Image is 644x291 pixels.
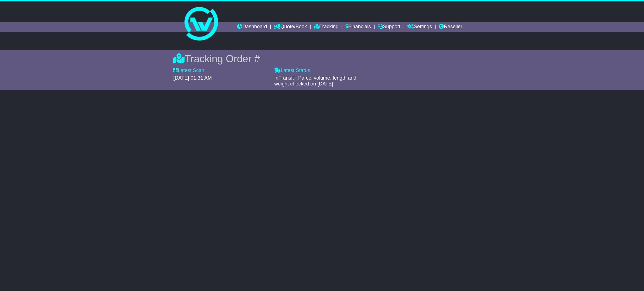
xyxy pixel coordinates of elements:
a: Financials [345,22,371,32]
span: InTransit - Parcel volume, length and weight checked on [DATE] [274,75,356,87]
a: Tracking [314,22,338,32]
span: [DATE] 01:31 AM [173,75,212,81]
a: Dashboard [237,22,267,32]
label: Latest Status [274,68,310,74]
div: Tracking Order # [173,53,471,65]
label: Latest Scan [173,68,204,74]
a: Support [378,22,400,32]
a: Reseller [439,22,462,32]
a: Quote/Book [274,22,307,32]
a: Settings [407,22,432,32]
